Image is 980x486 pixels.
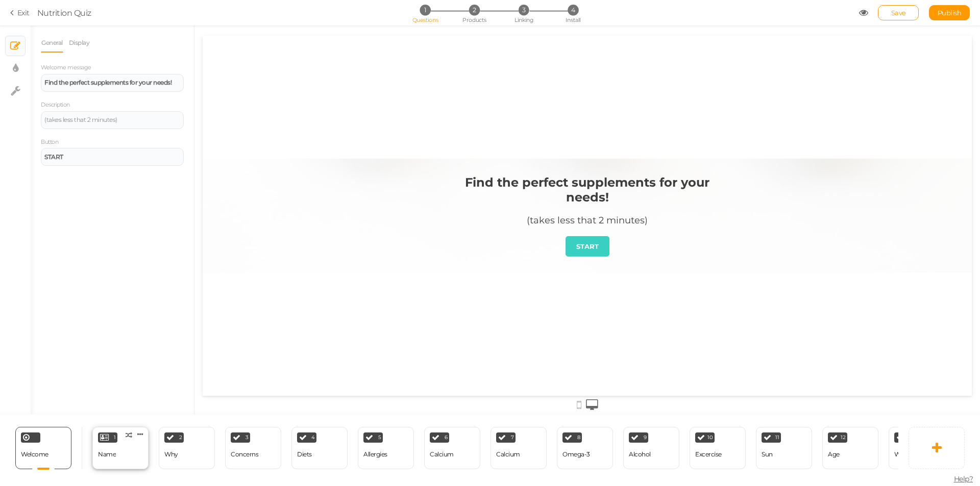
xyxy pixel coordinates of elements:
span: 2 [179,435,182,440]
li: 3 Linking [500,5,548,15]
span: Welcome [21,450,48,458]
div: 1 Name [92,427,149,469]
div: 9 Alcohol [623,427,679,469]
div: 4 Diets [291,427,348,469]
strong: Find the perfect supplements for your needs! [44,79,171,86]
strong: START [374,207,396,215]
div: Allergies [363,451,387,458]
div: Save [878,5,919,20]
span: 5 [378,435,381,440]
span: 1 [420,5,430,15]
strong: START [44,153,63,161]
div: 10 Excercise [690,427,746,469]
span: 4 [311,435,315,440]
span: Help? [954,474,973,483]
div: (takes less that 2 minutes) [44,117,180,123]
span: Questions [412,16,438,23]
li: 4 Install [549,5,597,15]
span: 3 [246,435,249,440]
span: 2 [469,5,480,15]
a: Display [68,33,90,53]
div: 3 Concerns [225,427,281,469]
span: Publish [938,9,962,17]
div: 8 Omega-3 [557,427,613,469]
div: Alcohol [629,451,651,458]
div: Calcium [496,451,520,458]
div: Omega-3 [562,451,590,458]
div: Weight [894,451,915,458]
div: 2 Why [159,427,215,469]
div: Excercise [695,451,722,458]
div: (takes less that 2 minutes) [324,179,445,190]
span: Linking [514,16,533,23]
div: 13 Weight [889,427,945,469]
label: Description [41,101,70,109]
li: 1 Questions [401,5,449,15]
div: Sun [762,451,773,458]
span: 7 [511,435,514,440]
label: Button [41,139,58,146]
span: Install [566,16,580,23]
div: 11 Sun [756,427,812,469]
div: 12 Age [822,427,878,469]
span: 3 [519,5,529,15]
div: Nutrition Quiz [37,7,91,19]
div: Why [164,451,178,458]
a: Exit [10,8,30,18]
li: 2 Products [451,5,498,15]
span: 9 [644,435,647,440]
div: 7 Calcium [491,427,547,469]
span: Save [891,9,906,17]
strong: Find the perfect supplements for your needs! [262,139,507,169]
div: 5 Allergies [358,427,414,469]
div: 6 Calcium [424,427,480,469]
span: 11 [775,435,779,440]
span: 10 [707,435,713,440]
a: General [41,33,63,53]
span: Products [462,16,486,23]
span: 1 [114,435,116,440]
div: Name [98,451,116,458]
div: Age [828,451,840,458]
div: Calcium [430,451,454,458]
label: Welcome message [41,64,91,71]
div: Concerns [231,451,258,458]
div: Welcome [15,427,71,469]
span: 12 [841,435,845,440]
span: 4 [568,5,578,15]
span: 6 [445,435,448,440]
span: 8 [577,435,580,440]
div: Diets [297,451,312,458]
